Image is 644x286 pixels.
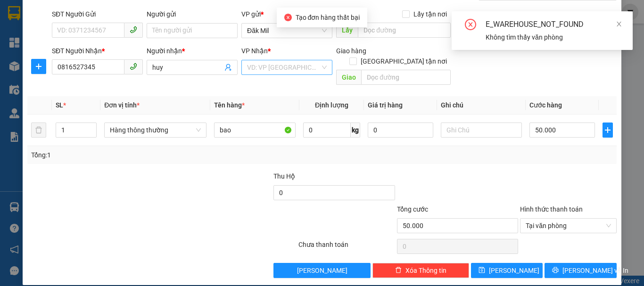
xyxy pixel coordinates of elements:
[284,14,292,21] span: close-circle
[529,101,562,109] span: Cước hàng
[336,47,366,55] span: Giao hàng
[465,19,476,32] span: close-circle
[297,239,396,256] div: Chưa thanh toán
[31,123,46,138] button: delete
[61,9,84,19] span: Nhận:
[489,265,539,276] span: [PERSON_NAME]
[214,101,245,109] span: Tên hàng
[486,32,621,42] div: Không tìm thấy văn phòng
[562,265,628,276] span: [PERSON_NAME] và In
[31,150,249,160] div: Tổng: 1
[336,23,358,38] span: Lấy
[486,19,621,30] div: E_WAREHOUSE_NOT_FOUND
[297,265,347,276] span: [PERSON_NAME]
[357,56,451,66] span: [GEOGRAPHIC_DATA] tận nơi
[479,267,485,274] span: save
[520,205,583,213] label: Hình thức thanh toán
[31,59,46,74] button: plus
[361,70,451,85] input: Dọc đường
[8,9,23,19] span: Gửi:
[437,96,526,114] th: Ghi chú
[616,21,622,27] span: close
[368,101,403,109] span: Giá trị hàng
[130,63,137,70] span: phone
[56,101,63,109] span: SL
[8,8,55,31] div: Đăk Mil
[358,23,451,38] input: Dọc đường
[351,123,360,138] span: kg
[336,70,361,85] span: Giao
[52,9,143,19] div: SĐT Người Gửi
[603,126,613,134] span: plus
[61,53,157,66] div: 0924239924
[104,101,140,109] span: Đơn vị tính
[61,42,157,53] div: phát
[405,265,446,276] span: Xóa Thông tin
[52,46,143,56] div: SĐT Người Nhận
[315,101,348,109] span: Định lượng
[441,123,522,138] input: Ghi Chú
[241,47,268,55] span: VP Nhận
[147,9,238,19] div: Người gửi
[526,219,611,233] span: Tại văn phòng
[147,46,238,56] div: Người nhận
[273,172,295,180] span: Thu Hộ
[395,267,402,274] span: delete
[368,123,433,138] input: 0
[545,263,617,278] button: printer[PERSON_NAME] và In
[296,14,360,21] span: Tạo đơn hàng thất bại
[110,123,201,137] span: Hàng thông thường
[410,9,451,19] span: Lấy tận nơi
[214,123,296,138] input: VD: Bàn, Ghế
[372,263,469,278] button: deleteXóa Thông tin
[32,63,46,70] span: plus
[130,26,137,33] span: phone
[603,123,613,138] button: plus
[241,9,332,19] div: VP gửi
[471,263,543,278] button: save[PERSON_NAME]
[247,24,327,38] span: Đăk Mil
[224,64,232,71] span: user-add
[552,267,559,274] span: printer
[61,8,157,42] div: Dãy 4-B15 bến xe [GEOGRAPHIC_DATA]
[397,205,428,213] span: Tổng cước
[273,263,370,278] button: [PERSON_NAME]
